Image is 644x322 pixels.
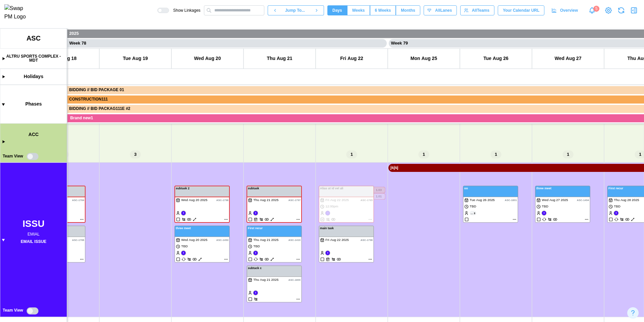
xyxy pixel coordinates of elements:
[327,5,347,15] button: Days
[586,5,598,16] a: Notifications
[401,6,415,15] span: Months
[396,5,420,15] button: Months
[593,6,599,12] div: 5
[616,6,626,15] button: Refresh Grid
[560,6,578,15] span: Overview
[352,6,365,15] span: Weeks
[285,6,305,15] span: Jump To...
[370,5,396,15] button: 6 Weeks
[282,5,310,15] button: Jump To...
[169,8,200,13] span: Show Linkages
[332,6,342,15] span: Days
[629,6,639,15] button: Open Drawer
[604,6,613,15] a: View Project
[424,5,457,15] button: AllLanes
[498,5,544,15] button: Your Calendar URL
[4,4,32,21] img: Swap PM Logo
[435,6,452,15] span: All Lanes
[347,5,370,15] button: Weeks
[472,6,489,15] span: All Teams
[503,6,539,15] span: Your Calendar URL
[375,6,391,15] span: 6 Weeks
[548,5,583,15] a: Overview
[460,5,494,15] button: AllTeams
